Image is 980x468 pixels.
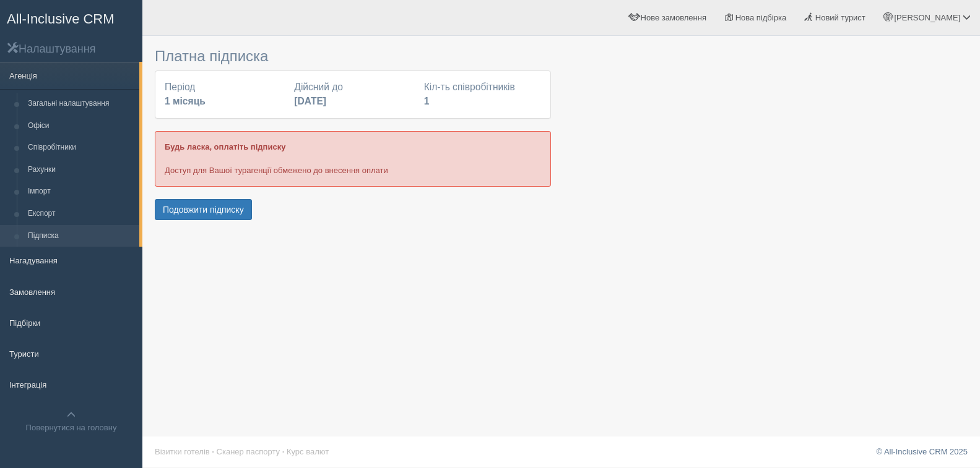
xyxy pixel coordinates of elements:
span: [PERSON_NAME] [894,13,960,22]
div: Період [158,80,288,109]
b: Будь ласка, оплатіть підписку [165,142,285,151]
span: · [212,447,214,456]
a: Курс валют [287,447,329,456]
div: Доступ для Вашої турагенції обмежено до внесення оплати [155,131,551,186]
a: Імпорт [22,181,139,203]
a: All-Inclusive CRM [1,1,142,35]
button: Подовжити підписку [155,199,252,220]
span: · [282,447,285,456]
b: [DATE] [294,96,326,106]
b: 1 місяць [165,96,206,106]
a: Експорт [22,203,139,225]
a: Візитки готелів [155,447,210,456]
a: Загальні налаштування [22,93,139,115]
a: Рахунки [22,159,139,181]
a: Офіси [22,115,139,137]
a: Сканер паспорту [217,447,280,456]
h3: Платна підписка [155,48,551,64]
span: All-Inclusive CRM [7,11,115,27]
a: © All-Inclusive CRM 2025 [876,447,968,456]
b: 1 [424,96,430,106]
div: Дійсний до [288,80,417,109]
div: Кіл-ть співробітників [418,80,547,109]
span: Нове замовлення [641,13,706,22]
span: Новий турист [815,13,865,22]
a: Співробітники [22,137,139,159]
span: Нова підбірка [735,13,787,22]
a: Підписка [22,225,139,247]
